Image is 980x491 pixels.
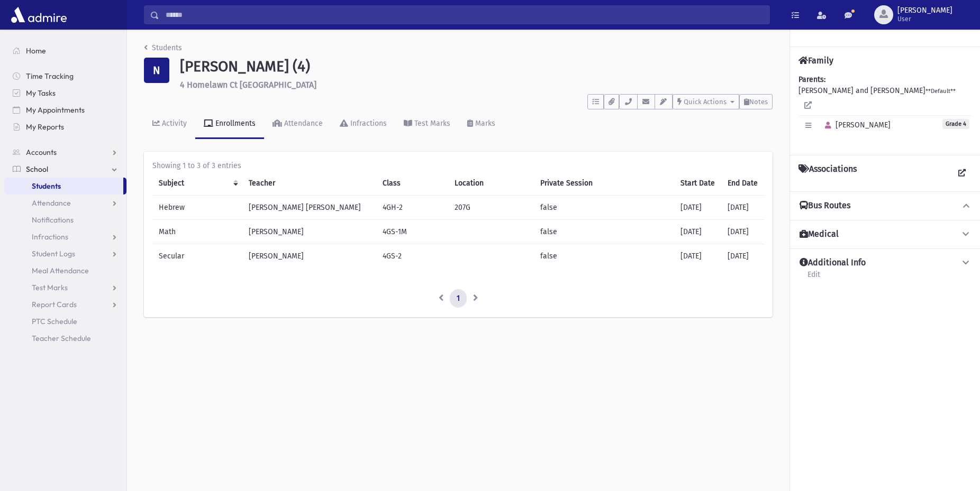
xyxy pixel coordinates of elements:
[721,171,764,196] th: End Date
[534,171,674,196] th: Private Session
[180,58,773,76] h1: [PERSON_NAME] (4)
[674,171,721,196] th: Start Date
[684,98,727,106] span: Quick Actions
[798,75,825,84] b: Parents:
[4,42,126,59] a: Home
[4,279,126,296] a: Test Marks
[282,119,323,128] div: Attendance
[152,160,764,171] div: Showing 1 to 3 of 3 entries
[674,244,721,268] td: [DATE]
[159,5,769,24] input: Search
[739,94,773,109] button: Notes
[395,109,459,139] a: Test Marks
[152,171,242,196] th: Subject
[376,195,448,219] td: 4GH-2
[534,244,674,268] td: false
[376,219,448,244] td: 4GS-1M
[152,244,242,268] td: Secular
[4,262,126,279] a: Meal Attendance
[32,300,77,309] span: Report Cards
[4,228,126,245] a: Infractions
[798,257,972,268] button: Additional Info
[242,171,376,196] th: Teacher
[798,55,833,66] h4: Family
[952,164,972,183] a: View all Associations
[26,88,56,98] span: My Tasks
[798,74,972,146] div: [PERSON_NAME] and [PERSON_NAME]
[32,215,74,225] span: Notifications
[820,121,891,129] span: [PERSON_NAME]
[8,4,69,25] img: AdmirePro
[4,144,126,161] a: Accounts
[897,15,952,23] span: User
[721,244,764,268] td: [DATE]
[673,94,739,109] button: Quick Actions
[473,119,495,128] div: Marks
[144,42,182,58] nav: breadcrumb
[376,244,448,268] td: 4GS-2
[26,164,48,174] span: School
[26,71,74,81] span: Time Tracking
[32,249,75,258] span: Student Logs
[152,195,242,219] td: Hebrew
[412,119,450,128] div: Test Marks
[26,105,85,115] span: My Appointments
[800,229,839,240] h4: Medical
[331,109,395,139] a: Infractions
[798,200,972,211] button: Bus Routes
[534,219,674,244] td: false
[242,244,376,268] td: [PERSON_NAME]
[264,109,331,139] a: Attendance
[942,119,969,129] span: Grade 4
[32,283,68,292] span: Test Marks
[4,85,126,101] a: My Tasks
[26,147,57,157] span: Accounts
[242,195,376,219] td: [PERSON_NAME] [PERSON_NAME]
[195,109,264,139] a: Enrollments
[242,219,376,244] td: [PERSON_NAME]
[4,101,126,118] a: My Appointments
[721,219,764,244] td: [DATE]
[798,164,857,183] h4: Associations
[721,195,764,219] td: [DATE]
[26,122,64,132] span: My Reports
[32,232,68,242] span: Infractions
[800,257,866,268] h4: Additional Info
[32,198,71,208] span: Attendance
[32,181,61,191] span: Students
[32,317,77,326] span: PTC Schedule
[897,6,952,15] span: [PERSON_NAME]
[32,333,91,343] span: Teacher Schedule
[4,118,126,135] a: My Reports
[4,161,126,178] a: School
[448,195,534,219] td: 207G
[348,119,387,128] div: Infractions
[534,195,674,219] td: false
[4,313,126,330] a: PTC Schedule
[4,245,126,262] a: Student Logs
[213,119,256,128] div: Enrollments
[152,219,242,244] td: Math
[4,211,126,228] a: Notifications
[26,46,46,55] span: Home
[798,229,972,240] button: Medical
[144,43,182,52] a: Students
[448,171,534,196] th: Location
[160,119,187,128] div: Activity
[800,200,850,211] h4: Bus Routes
[807,268,821,288] a: Edit
[4,178,123,194] a: Students
[4,194,126,211] a: Attendance
[4,296,126,313] a: Report Cards
[32,266,89,275] span: Meal Attendance
[4,330,126,347] a: Teacher Schedule
[4,68,126,85] a: Time Tracking
[674,219,721,244] td: [DATE]
[459,109,504,139] a: Marks
[180,80,773,90] h6: 4 Homelawn Ct [GEOGRAPHIC_DATA]
[450,289,467,308] a: 1
[674,195,721,219] td: [DATE]
[376,171,448,196] th: Class
[144,109,195,139] a: Activity
[749,98,768,106] span: Notes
